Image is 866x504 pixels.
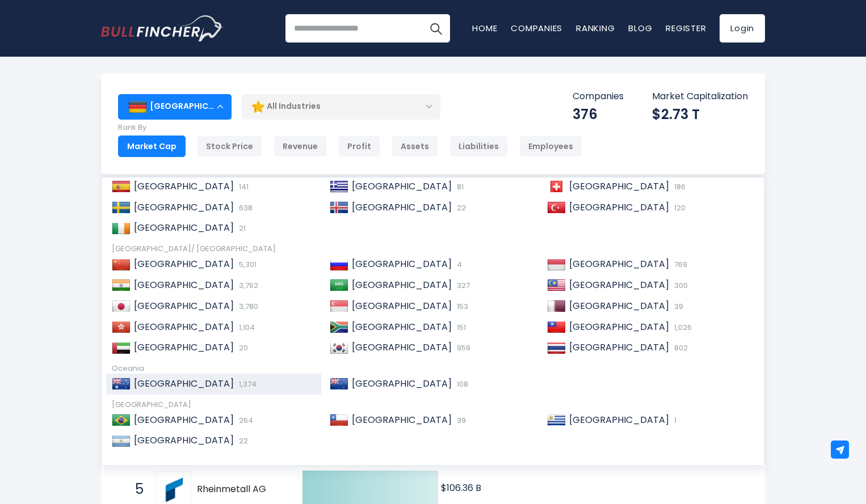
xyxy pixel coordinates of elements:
[352,320,452,333] span: [GEOGRAPHIC_DATA]
[236,435,248,446] span: 22
[352,299,452,312] span: [GEOGRAPHIC_DATA]
[134,377,234,390] span: [GEOGRAPHIC_DATA]
[352,413,452,426] span: [GEOGRAPHIC_DATA]
[236,322,255,333] span: 1,104
[236,259,257,270] span: 5,301
[454,259,462,270] span: 4
[671,202,686,213] span: 120
[101,15,223,41] a: Go to homepage
[352,257,452,270] span: [GEOGRAPHIC_DATA]
[511,22,562,34] a: Companies
[118,94,232,119] div: [GEOGRAPHIC_DATA]
[454,301,468,312] span: 153
[236,202,253,213] span: 638
[652,91,748,103] p: Market Capitalization
[671,342,688,353] span: 802
[134,299,234,312] span: [GEOGRAPHIC_DATA]
[671,181,686,192] span: 186
[441,481,481,494] text: $106.36 B
[519,135,582,157] div: Employees
[454,379,468,389] span: 108
[454,415,466,426] span: 39
[449,135,508,157] div: Liabilities
[236,223,246,234] span: 21
[454,181,464,192] span: 81
[134,201,234,214] span: [GEOGRAPHIC_DATA]
[134,180,234,193] span: [GEOGRAPHIC_DATA]
[197,135,262,157] div: Stock Price
[720,14,765,43] a: Login
[134,341,234,354] span: [GEOGRAPHIC_DATA]
[576,22,615,34] a: Ranking
[338,135,380,157] div: Profit
[569,320,669,333] span: [GEOGRAPHIC_DATA]
[352,201,452,214] span: [GEOGRAPHIC_DATA]
[129,480,141,499] span: 5
[652,105,748,123] div: $2.73 T
[134,434,234,447] span: [GEOGRAPHIC_DATA]
[134,257,234,270] span: [GEOGRAPHIC_DATA]
[671,280,688,291] span: 300
[671,415,676,426] span: 1
[569,299,669,312] span: [GEOGRAPHIC_DATA]
[352,278,452,291] span: [GEOGRAPHIC_DATA]
[454,342,470,353] span: 959
[569,413,669,426] span: [GEOGRAPHIC_DATA]
[569,180,669,193] span: [GEOGRAPHIC_DATA]
[134,413,234,426] span: [GEOGRAPHIC_DATA]
[569,257,669,270] span: [GEOGRAPHIC_DATA]
[454,322,466,333] span: 151
[628,22,652,34] a: Blog
[101,15,224,41] img: Bullfincher logo
[671,322,692,333] span: 1,026
[274,135,327,157] div: Revenue
[422,14,450,43] button: Search
[112,400,754,410] div: [GEOGRAPHIC_DATA]
[112,364,754,374] div: Oceania
[236,301,258,312] span: 3,780
[352,341,452,354] span: [GEOGRAPHIC_DATA]
[671,301,683,312] span: 39
[236,415,253,426] span: 264
[112,244,754,254] div: [GEOGRAPHIC_DATA]/ [GEOGRAPHIC_DATA]
[666,22,706,34] a: Register
[236,379,257,389] span: 1,374
[197,484,283,495] span: Rheinmetall AG
[569,278,669,291] span: [GEOGRAPHIC_DATA]
[671,259,687,270] span: 769
[118,123,582,133] p: Rank By
[134,278,234,291] span: [GEOGRAPHIC_DATA]
[352,377,452,390] span: [GEOGRAPHIC_DATA]
[352,180,452,193] span: [GEOGRAPHIC_DATA]
[242,94,440,120] div: All Industries
[236,280,258,291] span: 3,762
[573,91,624,103] p: Companies
[454,202,466,213] span: 22
[236,342,248,353] span: 20
[573,105,624,123] div: 376
[134,221,234,234] span: [GEOGRAPHIC_DATA]
[472,22,497,34] a: Home
[118,135,186,157] div: Market Cap
[569,341,669,354] span: [GEOGRAPHIC_DATA]
[454,280,470,291] span: 327
[569,201,669,214] span: [GEOGRAPHIC_DATA]
[392,135,438,157] div: Assets
[236,181,249,192] span: 141
[134,320,234,333] span: [GEOGRAPHIC_DATA]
